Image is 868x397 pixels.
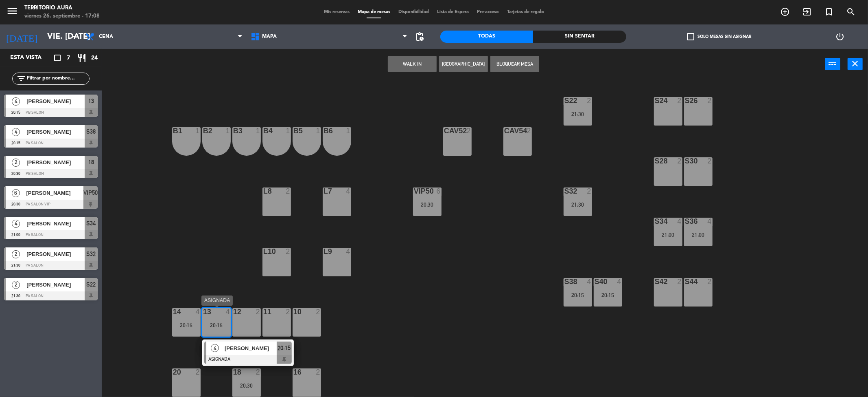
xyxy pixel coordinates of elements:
[707,97,712,104] div: 2
[654,232,682,238] div: 21:00
[91,53,98,63] span: 24
[12,250,20,258] span: 2
[677,278,682,285] div: 2
[26,128,85,136] span: [PERSON_NAME]
[436,187,441,195] div: 6
[12,189,20,197] span: 6
[564,292,592,298] div: 20:15
[655,97,655,104] div: S24
[687,33,751,40] label: Solo mesas sin asignar
[52,53,62,63] i: crop_square
[12,281,20,289] span: 2
[225,344,277,353] span: [PERSON_NAME]
[262,34,277,40] span: MAPA
[24,12,100,20] div: viernes 26. septiembre - 17:08
[26,219,85,228] span: [PERSON_NAME]
[83,188,98,198] span: VIP50
[12,220,20,228] span: 4
[320,10,354,14] span: Mis reservas
[26,250,85,258] span: [PERSON_NAME]
[26,158,85,167] span: [PERSON_NAME]
[324,127,324,135] div: B6
[802,7,812,17] i: exit_to_app
[24,4,100,12] div: TERRITORIO AURA
[503,10,548,14] span: Tarjetas de regalo
[173,127,173,135] div: B1
[433,10,473,14] span: Lista de Espera
[225,308,230,315] div: 4
[316,308,321,315] div: 2
[286,187,291,195] div: 2
[851,59,860,68] i: close
[201,296,233,306] div: ASIGNADA
[256,368,260,376] div: 2
[278,343,291,353] span: 20:15
[256,308,260,315] div: 2
[233,308,234,315] div: 12
[87,249,96,259] span: S32
[324,187,324,195] div: L7
[594,292,622,298] div: 20:15
[617,278,622,285] div: 4
[655,278,655,285] div: S42
[346,187,351,195] div: 4
[16,74,26,84] i: filter_list
[77,53,87,63] i: restaurant
[413,202,442,207] div: 20:30
[6,5,18,20] button: menu
[195,308,200,315] div: 4
[677,157,682,165] div: 2
[87,280,96,289] span: S22
[504,127,505,135] div: CAV54
[564,111,592,117] div: 21:30
[173,368,173,376] div: 20
[4,53,59,63] div: Esta vista
[233,368,234,376] div: 18
[595,278,595,285] div: S40
[203,308,203,315] div: 13
[195,127,200,135] div: 1
[415,32,425,42] span: pending_actions
[388,56,437,72] button: WALK IN
[232,383,261,388] div: 20:30
[707,218,712,225] div: 4
[707,278,712,285] div: 2
[684,232,713,238] div: 21:00
[173,308,173,315] div: 14
[687,33,694,40] span: check_box_outline_blank
[88,96,94,106] span: 13
[825,58,840,70] button: power_input
[444,127,444,135] div: CAV52
[490,56,539,72] button: Bloquear Mesa
[655,157,655,165] div: S28
[286,127,291,135] div: 1
[780,7,790,17] i: add_circle_outline
[677,218,682,225] div: 4
[473,10,503,14] span: Pre-acceso
[195,368,200,376] div: 2
[172,322,201,328] div: 20:15
[88,157,94,167] span: 18
[26,189,84,197] span: [PERSON_NAME]
[203,127,203,135] div: B2
[848,58,863,70] button: close
[846,7,856,17] i: search
[655,218,655,225] div: S34
[533,31,626,43] div: Sin sentar
[87,218,96,228] span: S34
[439,56,488,72] button: [GEOGRAPHIC_DATA]
[286,248,291,255] div: 2
[67,53,70,63] span: 7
